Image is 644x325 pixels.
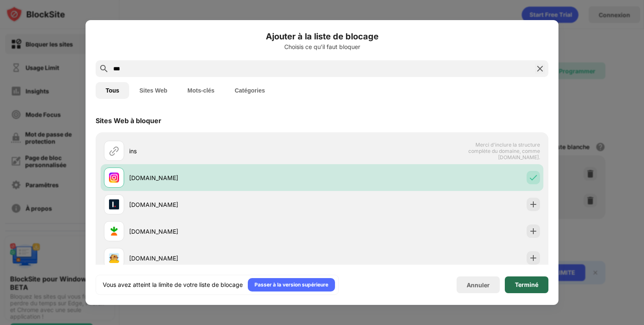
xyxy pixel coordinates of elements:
[129,254,322,263] div: [DOMAIN_NAME]
[129,82,177,99] button: Sites Web
[109,226,119,236] img: favicons
[515,281,538,288] div: Terminé
[467,281,490,289] div: Annuler
[109,173,119,183] img: favicons
[129,200,322,209] div: [DOMAIN_NAME]
[535,64,545,74] img: search-close
[254,281,328,289] div: Passer à la version supérieure
[225,82,275,99] button: Catégories
[99,64,109,74] img: search.svg
[177,82,225,99] button: Mots-clés
[129,173,322,182] div: [DOMAIN_NAME]
[96,44,548,50] div: Choisis ce qu'il faut bloquer
[109,253,119,263] img: favicons
[129,227,322,236] div: [DOMAIN_NAME]
[109,199,119,209] img: favicons
[96,82,129,99] button: Tous
[129,147,322,155] div: ins
[96,116,161,125] div: Sites Web à bloquer
[454,142,540,160] span: Merci d'inclure la structure complète du domaine, comme [DOMAIN_NAME].
[109,146,119,156] img: url.svg
[103,281,243,289] div: Vous avez atteint la limite de votre liste de blocage
[96,30,548,43] h6: Ajouter à la liste de blocage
